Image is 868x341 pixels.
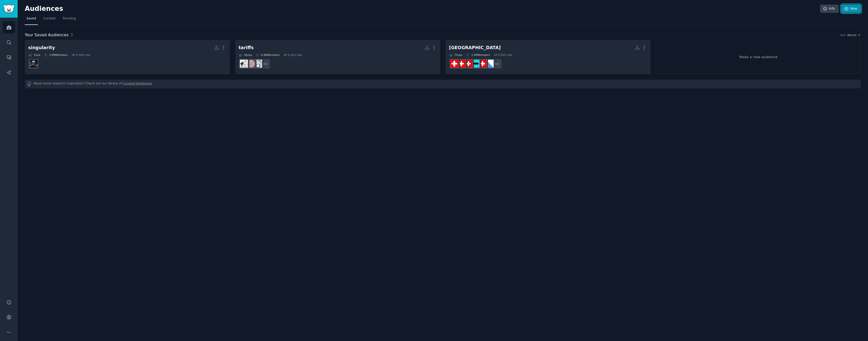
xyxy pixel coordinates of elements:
div: 1 Sub [28,53,40,57]
img: askswitzerland [450,60,458,68]
img: economicCollapse [254,60,262,68]
img: SwitzerlandIsFake [465,60,472,68]
span: Recent [847,33,856,37]
span: Trending [63,16,76,21]
div: 6.9M Members [256,53,280,57]
a: Trending [61,15,77,25]
img: Switzerland [457,60,465,68]
span: Curated [43,16,56,21]
div: 0.22 % /mo [288,53,302,57]
img: zurich [486,60,494,68]
div: 4 Sub s [239,53,252,57]
a: tariffs4Subs6.9MMembers0.22% /mo+1economicCollapseeconomyTrumponomics [235,40,440,74]
img: FrugalSwitzerland [472,60,479,68]
div: + 1 [492,58,502,69]
div: 0.19 % /mo [76,53,90,57]
div: + 1 [260,58,270,69]
span: Saved [26,16,36,21]
div: Sort [840,33,846,37]
a: Saved [25,15,38,25]
div: 1.0M Members [466,53,490,57]
img: GummySearch logo [3,5,15,13]
a: Curated [41,15,57,25]
h2: Audiences [25,5,820,13]
div: 7 Sub s [449,53,463,57]
div: 3.8M Members [44,53,68,57]
img: SwissPersonalFinance [479,60,486,68]
a: Info [820,5,839,13]
img: economy [247,60,255,68]
div: [GEOGRAPHIC_DATA] [449,45,501,51]
a: Make a new audience [656,40,861,74]
span: 3 [70,33,73,37]
span: Your Saved Audiences [25,32,69,38]
div: singularity [28,45,55,51]
div: 0.55 % /mo [498,53,512,57]
img: singularity [30,60,38,68]
a: Curated Audiences [123,81,152,87]
a: [GEOGRAPHIC_DATA]7Subs1.0MMembers0.55% /mo+1zurichSwissPersonalFinanceFrugalSwitzerlandSwitzerlan... [446,40,651,74]
a: singularity1Sub3.8MMembers0.19% /mosingularity [25,40,230,74]
div: tariffs [239,45,254,51]
img: Trumponomics [240,60,248,68]
div: Need some research inspiration? Check out our library of [25,80,861,88]
button: Recent [847,33,861,37]
a: New [841,5,861,13]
